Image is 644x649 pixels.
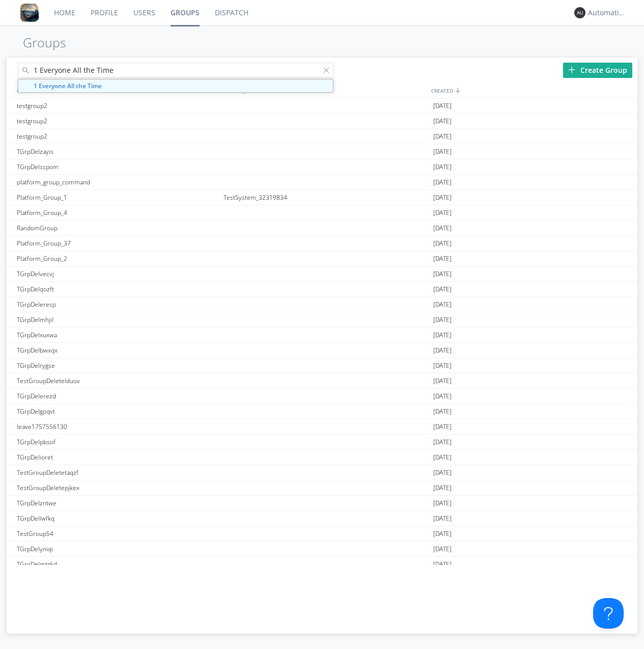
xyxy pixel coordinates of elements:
[14,465,221,480] div: TestGroupDeletetaqzf
[7,343,638,358] a: TGrpDelbwxqx[DATE]
[7,480,638,496] a: TestGroupDeletepjkex[DATE]
[14,419,221,434] div: leave1757556130
[7,557,638,572] a: TGrpDelmtgkd[DATE]
[433,266,452,282] span: [DATE]
[14,251,221,266] div: Platform_Group_2
[7,389,638,404] a: TGrpDelerezd[DATE]
[7,312,638,328] a: TGrpDelmhjil[DATE]
[34,82,102,90] strong: 1 Everyone All the Time
[433,496,452,511] span: [DATE]
[7,236,638,251] a: Platform_Group_37[DATE]
[7,465,638,480] a: TestGroupDeletetaqzf[DATE]
[14,480,221,495] div: TestGroupDeletepjkex
[588,8,626,18] div: Automation+0004
[433,465,452,480] span: [DATE]
[433,282,452,297] span: [DATE]
[7,98,638,114] a: testgroup2[DATE]
[14,83,218,98] div: GROUPS
[14,144,221,159] div: TGrpDelzayis
[20,4,39,22] img: 8ff700cf5bab4eb8a436322861af2272
[14,435,221,449] div: TGrpDelpbsof
[433,404,452,419] span: [DATE]
[14,175,221,190] div: platform_group_command
[433,435,452,450] span: [DATE]
[433,144,452,159] span: [DATE]
[433,251,452,266] span: [DATE]
[433,159,452,175] span: [DATE]
[14,266,221,281] div: TGrpDelvecvj
[433,526,452,542] span: [DATE]
[14,542,221,556] div: TGrpDelyniqi
[7,129,638,144] a: testgroup2[DATE]
[433,312,452,328] span: [DATE]
[14,343,221,358] div: TGrpDelbwxqx
[7,114,638,129] a: testgroup2[DATE]
[14,221,221,235] div: RandomGroup
[7,190,638,205] a: Platform_Group_1TestSystem_32319834[DATE]
[7,328,638,343] a: TGrpDelxuxwa[DATE]
[14,511,221,526] div: TGrpDellwfkq
[14,282,221,296] div: TGrpDelqozft
[7,175,638,190] a: platform_group_command[DATE]
[433,114,452,129] span: [DATE]
[433,175,452,190] span: [DATE]
[433,343,452,358] span: [DATE]
[7,159,638,175] a: TGrpDelsspom[DATE]
[433,373,452,389] span: [DATE]
[14,358,221,373] div: TGrpDelrygse
[7,526,638,542] a: TestGroup54[DATE]
[7,373,638,389] a: TestGroupDeletelduov[DATE]
[14,389,221,403] div: TGrpDelerezd
[433,236,452,251] span: [DATE]
[433,205,452,221] span: [DATE]
[433,190,452,205] span: [DATE]
[14,450,221,465] div: TGrpDelioret
[433,389,452,404] span: [DATE]
[14,129,221,144] div: testgroup2
[433,480,452,496] span: [DATE]
[7,297,638,312] a: TGrpDeleresp[DATE]
[433,358,452,373] span: [DATE]
[14,557,221,572] div: TGrpDelmtgkd
[574,7,585,18] img: 373638.png
[14,236,221,251] div: Platform_Group_37
[7,266,638,282] a: TGrpDelvecvj[DATE]
[14,312,221,327] div: TGrpDelmhjil
[14,159,221,174] div: TGrpDelsspom
[14,328,221,342] div: TGrpDelxuxwa
[14,190,221,205] div: Platform_Group_1
[7,282,638,297] a: TGrpDelqozft[DATE]
[7,404,638,419] a: TGrpDelgpqvt[DATE]
[7,358,638,373] a: TGrpDelrygse[DATE]
[7,205,638,221] a: Platform_Group_4[DATE]
[14,98,221,113] div: testgroup2
[433,221,452,236] span: [DATE]
[7,419,638,435] a: leave1757556130[DATE]
[7,251,638,266] a: Platform_Group_2[DATE]
[14,526,221,541] div: TestGroup54
[14,114,221,128] div: testgroup2
[433,511,452,526] span: [DATE]
[7,450,638,465] a: TGrpDelioret[DATE]
[7,511,638,526] a: TGrpDellwfkq[DATE]
[433,542,452,557] span: [DATE]
[221,190,431,205] div: TestSystem_32319834
[593,598,624,629] iframe: Toggle Customer Support
[563,63,632,78] div: Create Group
[433,98,452,114] span: [DATE]
[7,542,638,557] a: TGrpDelyniqi[DATE]
[433,129,452,144] span: [DATE]
[18,63,333,78] input: Search groups
[433,557,452,572] span: [DATE]
[14,404,221,419] div: TGrpDelgpqvt
[429,83,638,98] div: CREATED
[7,435,638,450] a: TGrpDelpbsof[DATE]
[7,144,638,159] a: TGrpDelzayis[DATE]
[433,419,452,435] span: [DATE]
[433,450,452,465] span: [DATE]
[433,328,452,343] span: [DATE]
[433,297,452,312] span: [DATE]
[7,496,638,511] a: TGrpDelzntwe[DATE]
[14,496,221,510] div: TGrpDelzntwe
[14,205,221,220] div: Platform_Group_4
